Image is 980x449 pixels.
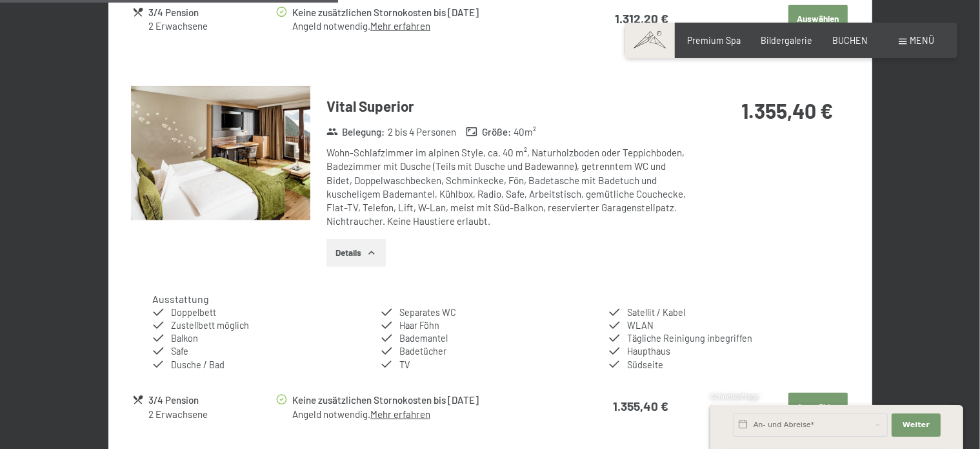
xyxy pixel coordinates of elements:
button: Auswählen [788,5,848,34]
a: Mehr erfahren [370,20,430,32]
h4: Ausstattung [152,293,209,305]
span: WLAN [627,320,654,331]
span: 40 m² [514,125,536,139]
img: mss_renderimg.php [131,86,310,221]
span: Doppelbett [171,307,216,318]
span: Haupthaus [627,346,670,357]
span: Haar Föhn [399,320,439,331]
span: Badetücher [399,346,446,357]
a: BUCHEN [832,35,868,46]
span: 2 bis 4 Personen [388,125,456,139]
div: Keine zusätzlichen Stornokosten bis [DATE] [292,393,561,408]
div: Angeld notwendig. [292,408,561,421]
strong: Größe : [466,125,511,139]
strong: 1.355,40 € [613,399,668,413]
strong: Belegung : [326,125,385,139]
a: Premium Spa [687,35,741,46]
button: Weiter [892,413,941,437]
span: Schnellanfrage [710,392,759,401]
span: Menü [910,35,935,46]
span: Bademantel [399,333,448,344]
strong: 1.355,40 € [741,98,833,123]
span: Satellit / Kabel [627,307,685,318]
div: 2 Erwachsene [148,19,274,33]
div: Wohn-Schlafzimmer im alpinen Style, ca. 40 m², Naturholzboden oder Teppichboden, Badezimmer mit D... [326,146,687,229]
span: Tägliche Reinigung inbegriffen [627,333,752,344]
span: Weiter [903,420,930,430]
span: TV [399,359,410,370]
div: Keine zusätzlichen Stornokosten bis [DATE] [292,5,561,20]
a: Bildergalerie [761,35,812,46]
div: 3/4 Pension [148,393,274,408]
div: Angeld notwendig. [292,19,561,33]
h3: Vital Superior [326,96,687,116]
span: Separates WC [399,307,456,318]
div: 2 Erwachsene [148,408,274,421]
span: Safe [171,346,188,357]
span: Dusche / Bad [171,359,225,370]
strong: 1.312,20 € [615,11,668,26]
span: Zustellbett möglich [171,320,249,331]
a: Mehr erfahren [370,408,430,420]
button: Details [326,239,385,267]
span: Südseite [627,359,663,370]
div: 3/4 Pension [148,5,274,20]
span: Balkon [171,333,198,344]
